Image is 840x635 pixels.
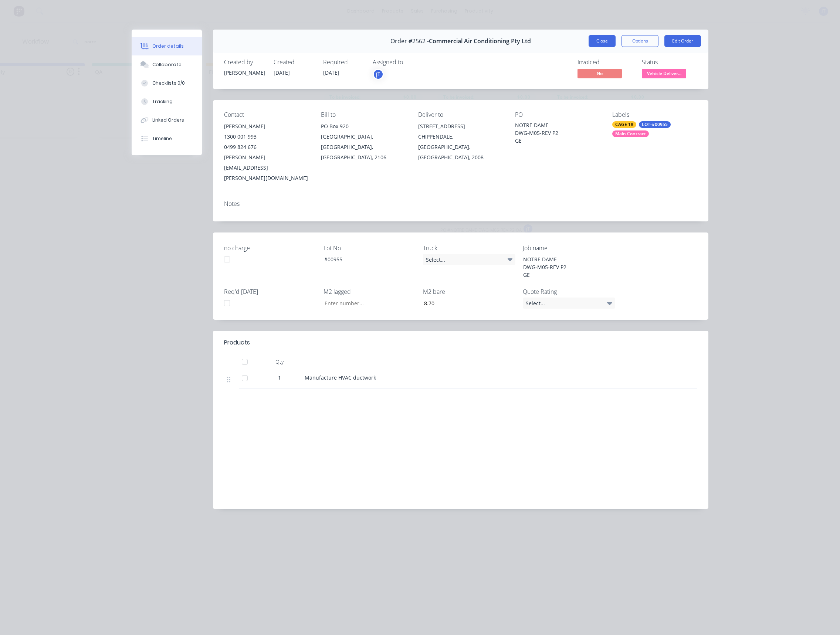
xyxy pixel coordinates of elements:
div: Select... [423,254,515,265]
div: Invoiced [577,59,633,66]
div: Created by [224,59,265,66]
div: Checklists 0/0 [152,80,185,86]
div: [PERSON_NAME] [224,121,309,132]
div: Tracking [152,98,173,105]
div: 0499 824 676 [224,142,309,152]
label: Quote Rating [523,287,615,296]
div: Contact [224,111,309,118]
div: Created [274,59,314,66]
div: Bill to [321,111,406,118]
div: Assigned to [373,59,447,66]
label: M2 bare [423,287,515,296]
div: PO Box 920 [321,121,406,132]
label: Lot No [324,244,416,252]
span: Manufacture HVAC ductwork [305,374,376,381]
label: Req'd [DATE] [224,287,316,296]
span: [DATE] [323,69,339,76]
div: Required [323,59,364,66]
div: [GEOGRAPHIC_DATA], [GEOGRAPHIC_DATA], [GEOGRAPHIC_DATA], 2106 [321,132,406,163]
button: Vehicle Deliver... [642,69,686,80]
div: [STREET_ADDRESS]CHIPPENDALE, [GEOGRAPHIC_DATA], [GEOGRAPHIC_DATA], 2008 [418,121,503,163]
div: PO Box 920[GEOGRAPHIC_DATA], [GEOGRAPHIC_DATA], [GEOGRAPHIC_DATA], 2106 [321,121,406,163]
div: #00955 [318,254,411,265]
button: Checklists 0/0 [132,74,202,92]
button: Close [589,35,616,47]
button: Edit Order [664,35,701,47]
label: Job name [523,244,615,252]
div: [PERSON_NAME]1300 001 9930499 824 676[PERSON_NAME][EMAIL_ADDRESS][PERSON_NAME][DOMAIN_NAME] [224,121,309,183]
span: 1 [278,374,281,381]
button: Order details [132,37,202,55]
div: [PERSON_NAME][EMAIL_ADDRESS][PERSON_NAME][DOMAIN_NAME] [224,152,309,183]
div: NOTRE DAME DWG-M05-REV P2 GE [515,121,600,145]
div: Main Contract [612,130,649,137]
div: PO [515,111,600,118]
div: CAGE 18 [612,121,636,128]
div: Labels [612,111,697,118]
div: Select... [523,298,615,309]
div: Order details [152,43,184,50]
div: Timeline [152,135,172,142]
div: Linked Orders [152,117,184,123]
button: Tracking [132,92,202,111]
span: [DATE] [274,69,290,76]
button: Options [621,35,658,47]
div: CHIPPENDALE, [GEOGRAPHIC_DATA], [GEOGRAPHIC_DATA], 2008 [418,132,503,163]
button: Linked Orders [132,111,202,129]
input: Enter number... [418,298,515,309]
span: Commercial Air Conditioning Pty Ltd [429,38,531,45]
button: Timeline [132,129,202,148]
div: Products [224,338,250,347]
button: Collaborate [132,55,202,74]
span: Order #2562 - [390,38,429,45]
label: M2 lagged [324,287,416,296]
div: Collaborate [152,61,182,68]
label: Truck [423,244,515,252]
div: Deliver to [418,111,503,118]
div: Qty [257,354,302,369]
div: LOT-#00955 [639,121,671,128]
div: [STREET_ADDRESS] [418,121,503,132]
div: Notes [224,200,697,207]
input: Enter number... [318,298,416,309]
span: No [577,69,622,78]
button: jT [373,69,384,80]
label: no charge [224,244,316,252]
div: [PERSON_NAME] [224,69,265,77]
div: Status [642,59,697,66]
div: 1300 001 993 [224,132,309,142]
span: Vehicle Deliver... [642,69,686,78]
div: NOTRE DAME DWG-M05-REV P2 GE [517,254,610,280]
